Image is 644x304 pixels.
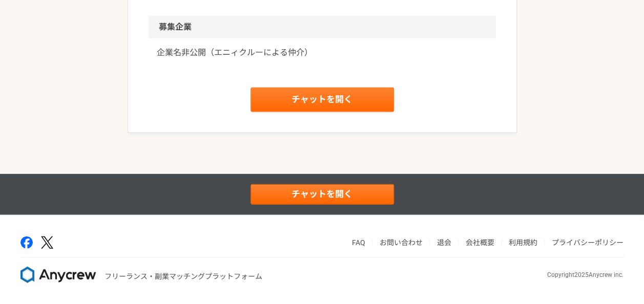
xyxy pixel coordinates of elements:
[20,267,96,283] img: 8DqYSo04kwAAAAASUVORK5CYII=
[251,184,394,205] a: チャットを開く
[105,271,262,282] p: フリーランス・副業マッチングプラットフォーム
[380,238,423,247] a: お問い合わせ
[547,270,624,279] p: Copyright 2025 Anycrew inc.
[41,236,53,249] img: x-391a3a86.png
[466,238,494,247] a: 会社概要
[437,238,451,247] a: 退会
[352,238,365,247] a: FAQ
[157,47,488,59] a: 企業名非公開（エニィクルーによる仲介）
[509,238,537,247] a: 利用規約
[20,236,33,249] img: facebook-2adfd474.png
[251,88,394,112] a: チャットを開く
[552,238,624,247] a: プライバシーポリシー
[149,16,496,38] h2: 募集企業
